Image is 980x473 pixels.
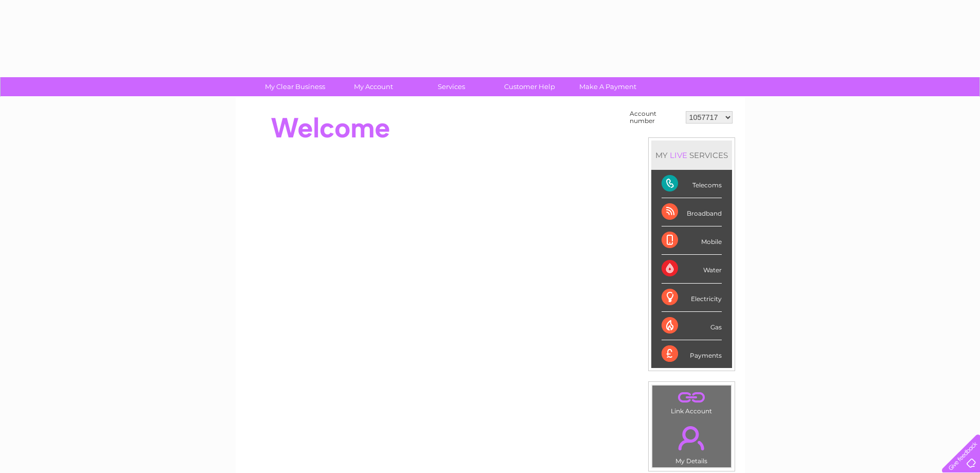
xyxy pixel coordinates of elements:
[668,150,689,160] div: LIVE
[662,312,722,340] div: Gas
[253,77,337,96] a: My Clear Business
[651,141,732,170] div: MY SERVICES
[662,340,722,368] div: Payments
[331,77,416,96] a: My Account
[662,198,722,226] div: Broadband
[652,385,732,417] td: Link Account
[655,420,728,456] a: .
[662,170,722,198] div: Telecoms
[662,284,722,312] div: Electricity
[652,417,732,468] td: My Details
[627,108,683,127] td: Account number
[487,77,572,96] a: Customer Help
[655,388,728,406] a: .
[662,226,722,255] div: Mobile
[565,77,650,96] a: Make A Payment
[409,77,494,96] a: Services
[662,255,722,283] div: Water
